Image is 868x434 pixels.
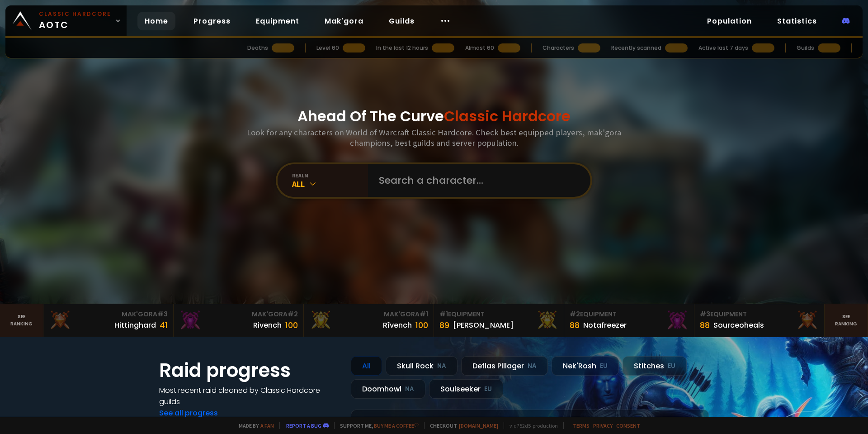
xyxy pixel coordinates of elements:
a: Statistics [770,12,824,30]
small: NA [405,385,414,394]
a: [DOMAIN_NAME] [459,422,498,429]
div: Sourceoheals [713,320,764,331]
a: Mak'Gora#3Hittinghard41 [43,304,174,337]
div: 88 [700,319,710,331]
a: Seeranking [825,304,868,337]
span: # 2 [570,310,580,319]
div: 41 [160,319,168,331]
div: Active last 7 days [698,44,748,52]
a: Terms [573,422,590,429]
div: Rivench [253,320,282,331]
a: Guilds [382,12,422,30]
div: Rîvench [383,320,412,331]
div: Mak'Gora [309,310,428,319]
span: # 3 [700,310,710,319]
div: Soulseeker [429,379,503,399]
div: realm [292,172,368,179]
a: Progress [186,12,238,30]
a: Consent [616,422,640,429]
span: # 1 [420,310,428,319]
div: Doomhowl [351,379,425,399]
small: EU [600,362,608,371]
div: Skull Rock [386,356,458,376]
div: 88 [570,319,580,331]
div: Almost 60 [465,44,494,52]
a: Classic HardcoreAOTC [5,5,127,36]
span: # 2 [288,310,298,319]
h1: Ahead Of The Curve [297,105,571,127]
a: Mak'Gora#1Rîvench100 [304,304,434,337]
div: All [292,179,368,189]
div: Guilds [797,44,814,52]
a: #2Equipment88Notafreezer [564,304,694,337]
div: In the last 12 hours [376,44,428,52]
small: NA [528,362,537,371]
a: Home [137,12,175,30]
div: Defias Pillager [461,356,548,376]
a: Mak'Gora#2Rivench100 [174,304,304,337]
span: AOTC [39,10,111,32]
span: Checkout [424,422,498,429]
h1: Raid progress [159,356,340,385]
a: Mak'gora [317,12,371,30]
div: Hittinghard [114,320,156,331]
div: 100 [285,319,298,331]
span: # 3 [157,310,168,319]
a: Equipment [249,12,307,30]
span: Classic Hardcore [444,106,571,126]
div: Mak'Gora [179,310,298,319]
div: Notafreezer [583,320,627,331]
small: EU [484,385,492,394]
small: EU [668,362,675,371]
div: Mak'Gora [49,310,168,319]
a: Report a bug [286,422,321,429]
span: # 1 [439,310,448,319]
input: Search a character... [373,164,580,197]
h3: Look for any characters on World of Warcraft Classic Hardcore. Check best equipped players, mak'g... [243,127,625,148]
a: a fan [260,422,274,429]
div: Equipment [700,310,819,319]
div: Level 60 [316,44,339,52]
span: v. d752d5 - production [504,422,558,429]
div: All [351,356,382,376]
div: 89 [439,319,449,331]
a: #3Equipment88Sourceoheals [694,304,825,337]
a: See all progress [159,408,218,418]
div: 100 [415,319,428,331]
div: [PERSON_NAME] [453,320,514,331]
small: Classic Hardcore [39,10,111,18]
div: Characters [542,44,574,52]
span: Made by [233,422,274,429]
h4: Most recent raid cleaned by Classic Hardcore guilds [159,385,340,407]
span: Support me, [334,422,419,429]
div: Equipment [570,310,689,319]
small: NA [437,362,446,371]
a: #1Equipment89[PERSON_NAME] [434,304,564,337]
div: Equipment [439,310,558,319]
a: a month agozgpetri on godDefias Pillager8 /90 [351,410,709,434]
div: Nek'Rosh [552,356,619,376]
div: Stitches [623,356,687,376]
a: Privacy [593,422,613,429]
div: Recently scanned [611,44,661,52]
a: Population [700,12,759,30]
div: Deaths [247,44,268,52]
a: Buy me a coffee [374,422,419,429]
